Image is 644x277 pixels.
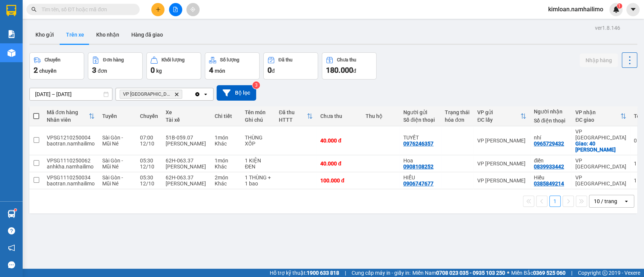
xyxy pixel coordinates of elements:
[8,261,15,268] span: message
[166,164,207,170] div: [PERSON_NAME]
[123,91,171,97] span: VP chợ Mũi Né
[403,158,437,164] div: Hoa
[403,164,433,170] div: 0908108252
[533,270,566,276] strong: 0369 525 060
[92,66,96,75] span: 3
[326,66,353,75] span: 180.000
[252,81,260,89] sup: 3
[47,164,95,170] div: anhkha.namhailimo
[41,5,131,14] input: Tìm tên, số ĐT hoặc mã đơn
[31,7,37,12] span: search
[473,106,530,126] th: Toggle SortBy
[436,270,505,276] strong: 0708 023 035 - 0935 103 250
[445,109,470,115] div: Trạng thái
[166,174,207,181] div: 62H-063.37
[98,68,107,74] span: đơn
[47,135,95,141] div: VPSG1210250004
[146,52,201,80] button: Khối lượng0kg
[623,198,629,204] svg: open
[279,109,307,115] div: Đã thu
[8,227,15,234] span: question-circle
[39,68,57,74] span: chuyến
[595,24,620,32] div: ver 1.8.146
[166,141,207,147] div: [PERSON_NAME]
[217,85,256,101] button: Bộ lọc
[366,113,396,119] div: Thu hộ
[45,57,60,63] div: Chuyến
[161,57,184,63] div: Khối lượng
[279,117,307,123] div: HTTT
[140,174,158,181] div: 05:30
[220,57,239,63] div: Số lượng
[102,174,123,187] span: Sài Gòn - Mũi Né
[267,66,272,75] span: 0
[155,7,161,12] span: plus
[477,117,520,123] div: ĐC lấy
[203,91,209,97] svg: open
[29,52,84,80] button: Chuyến2chuyến
[215,68,225,74] span: món
[151,66,155,75] span: 0
[103,57,124,63] div: Đơn hàng
[575,129,626,141] div: VP [GEOGRAPHIC_DATA]
[403,181,433,187] div: 0906747677
[6,5,16,16] img: logo-vxr
[88,52,143,80] button: Đơn hàng3đơn
[215,135,237,141] div: 1 món
[184,90,184,98] input: Selected VP chợ Mũi Né.
[575,174,626,187] div: VP [GEOGRAPHIC_DATA]
[245,135,271,147] div: THÙNG XỐP
[166,109,207,115] div: Xe
[594,197,617,205] div: 10 / trang
[14,209,17,211] sup: 1
[120,90,182,99] span: VP chợ Mũi Né, close by backspace
[575,141,626,153] div: Giao: 40 NGUYỄN MINH CHÂU
[245,174,271,187] div: 1 THÙNG + 1 bao
[572,106,630,126] th: Toggle SortBy
[534,164,564,170] div: 0839933442
[102,113,132,119] div: Tuyến
[352,269,410,277] span: Cung cấp máy in - giấy in:
[534,109,568,115] div: Người nhận
[403,141,433,147] div: 0976246357
[8,244,15,251] span: notification
[102,158,123,170] span: Sài Gòn - Mũi Né
[307,270,339,276] strong: 1900 633 818
[507,271,509,274] span: ⚪️
[320,161,358,167] div: 40.000 đ
[613,6,619,13] img: icon-new-feature
[151,3,164,16] button: plus
[575,109,620,115] div: VP nhận
[43,106,98,126] th: Toggle SortBy
[626,3,639,16] button: caret-down
[140,113,158,119] div: Chuyến
[534,141,564,147] div: 0965729432
[630,6,636,13] span: caret-down
[477,109,520,115] div: VP gửi
[215,158,237,164] div: 1 món
[477,178,526,184] div: VP [PERSON_NAME]
[263,52,318,80] button: Đã thu0đ
[534,118,568,124] div: Số điện thoại
[579,54,618,67] button: Nhập hàng
[412,269,505,277] span: Miền Nam
[140,164,158,170] div: 12/10
[345,269,346,277] span: |
[205,52,260,80] button: Số lượng4món
[156,68,162,74] span: kg
[29,26,60,44] button: Kho gửi
[549,196,561,207] button: 1
[511,269,566,277] span: Miền Bắc
[542,5,609,14] span: kimloan.namhailimo
[8,49,15,57] img: warehouse-icon
[8,210,15,218] img: warehouse-icon
[186,3,200,16] button: aim
[245,117,271,123] div: Ghi chú
[245,158,271,170] div: 1 KIỆN ĐEN
[90,26,125,44] button: Kho nhận
[337,57,356,63] div: Chưa thu
[169,3,182,16] button: file-add
[575,158,626,170] div: VP [GEOGRAPHIC_DATA]
[320,113,358,119] div: Chưa thu
[209,66,213,75] span: 4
